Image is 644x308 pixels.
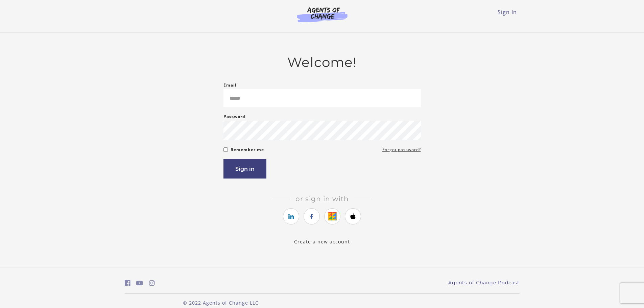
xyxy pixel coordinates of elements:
[223,81,237,89] label: Email
[136,278,143,288] a: https://www.youtube.com/c/AgentsofChangeTestPrepbyMeaganMitchell (Open in a new window)
[283,208,299,224] a: https://courses.thinkific.com/users/auth/linkedin?ss%5Breferral%5D=&ss%5Buser_return_to%5D=&ss%5B...
[149,278,155,288] a: https://www.instagram.com/agentsofchangeprep/ (Open in a new window)
[498,8,517,16] a: Sign In
[223,54,421,70] h2: Welcome!
[125,299,317,306] p: © 2022 Agents of Change LLC
[324,208,340,224] a: https://courses.thinkific.com/users/auth/google?ss%5Breferral%5D=&ss%5Buser_return_to%5D=&ss%5Bvi...
[345,208,361,224] a: https://courses.thinkific.com/users/auth/apple?ss%5Breferral%5D=&ss%5Buser_return_to%5D=&ss%5Bvis...
[223,113,245,121] label: Password
[149,280,155,286] i: https://www.instagram.com/agentsofchangeprep/ (Open in a new window)
[382,146,421,154] a: Forgot password?
[294,238,350,245] a: Create a new account
[448,279,520,286] a: Agents of Change Podcast
[125,280,130,286] i: https://www.facebook.com/groups/aswbtestprep (Open in a new window)
[125,278,130,288] a: https://www.facebook.com/groups/aswbtestprep (Open in a new window)
[231,146,264,154] label: Remember me
[223,159,266,179] button: Sign in
[290,7,355,22] img: Agents of Change Logo
[136,280,143,286] i: https://www.youtube.com/c/AgentsofChangeTestPrepbyMeaganMitchell (Open in a new window)
[290,195,354,203] span: Or sign in with
[304,208,320,224] a: https://courses.thinkific.com/users/auth/facebook?ss%5Breferral%5D=&ss%5Buser_return_to%5D=&ss%5B...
